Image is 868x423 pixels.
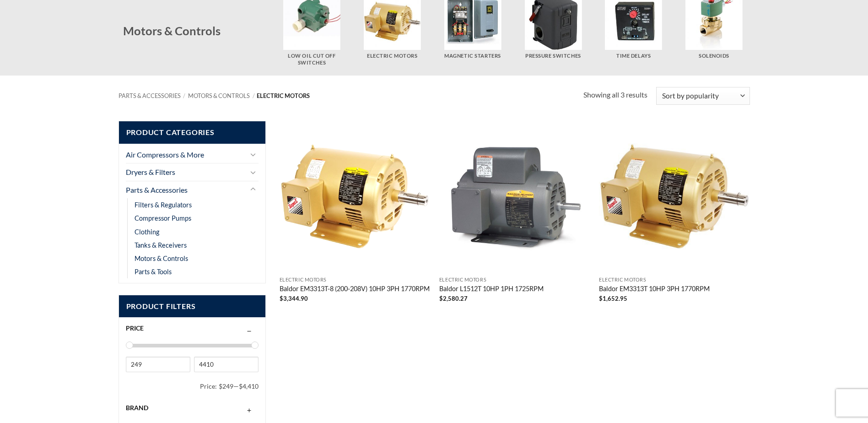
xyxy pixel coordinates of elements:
[598,53,669,60] h5: Time Delays
[126,324,144,332] span: Price
[280,277,431,283] p: Electric Motors
[356,53,428,60] h5: Electric Motors
[280,295,283,302] span: $
[276,53,347,66] h5: Low Oil Cut Off Switches
[253,92,255,99] span: /
[119,92,584,99] nav: Breadcrumb
[119,295,266,318] span: Product Filters
[233,382,239,390] span: —
[126,404,148,412] span: Brand
[599,121,750,272] img: Baldor EM3313T 10HP 3PH 1770RPM
[678,53,749,60] h5: Solenoids
[119,121,266,144] span: Product Categories
[518,53,589,60] h5: Pressure Switches
[135,252,188,265] a: Motors & Controls
[583,89,647,101] p: Showing all 3 results
[135,239,187,252] a: Tanks & Receivers
[439,277,590,283] p: Electric Motors
[248,184,259,195] button: Toggle
[437,53,508,60] h5: Magnetic Starters
[183,92,185,99] span: /
[126,181,246,199] a: Parts & Accessories
[599,277,750,283] p: Electric Motors
[439,295,468,302] bdi: 2,580.27
[439,285,544,295] a: Baldor L1512T 10HP 1PH 1725RPM
[280,285,430,295] a: Baldor EM3313T-8 (200-208V) 10HP 3PH 1770RPM
[194,357,259,372] input: Max price
[126,146,246,163] a: Air Compressors & More
[248,167,259,178] button: Toggle
[599,295,627,302] bdi: 1,652.95
[219,382,233,390] span: $249
[280,121,431,272] img: Baldor EM3313T-8 (200-208V) 10HP 3PH 1770RPM
[239,382,259,390] span: $4,410
[280,295,308,302] bdi: 3,344.90
[123,23,276,38] h2: Motors & Controls
[200,379,219,394] span: Price:
[188,92,250,99] a: Motors & Controls
[135,198,192,211] a: Filters & Regulators
[135,225,159,239] a: Clothing
[599,295,603,302] span: $
[439,295,443,302] span: $
[599,285,710,295] a: Baldor EM3313T 10HP 3PH 1770RPM
[126,163,246,181] a: Dryers & Filters
[248,149,259,160] button: Toggle
[656,87,749,105] select: Shop order
[439,121,590,272] img: Baldor L1512T 10HP 1PH 1725RPM
[119,92,181,99] a: Parts & Accessories
[126,357,190,372] input: Min price
[135,211,191,225] a: Compressor Pumps
[135,265,172,278] a: Parts & Tools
